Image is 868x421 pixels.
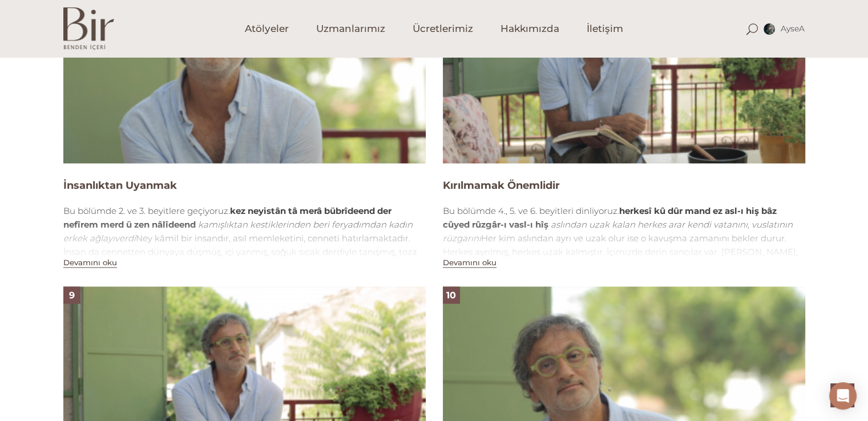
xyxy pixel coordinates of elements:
[63,219,413,244] em: feryadımdan kadın erkek ağlayıverdi
[69,290,75,301] span: 9
[780,23,805,34] span: AyseA
[587,22,623,35] span: İletişim
[443,258,496,268] button: Devamını oku
[230,205,375,216] strong: kez neyistân tâ merâ bübrîdeend
[551,219,666,230] em: aslından uzak kalan herkes
[63,179,426,193] h4: İnsanlıktan Uyanmak
[413,22,473,35] span: Ücretlerimiz
[63,204,426,410] div: Bu bölümde 2. ve 3. beyitlere geçiyoruz. Ney kâmil bir insandır, asıl memleketini, cenneti hatırl...
[316,22,385,35] span: Uzmanlarımız
[63,258,117,268] button: Devamını oku
[245,22,289,35] span: Atölyeler
[619,205,759,216] strong: herkesî kû dûr mand ez asl-ı hiş
[764,23,775,35] img: AyseA1.jpg
[443,219,793,244] em: arar kendi vatanını, vuslatının rüzgarını
[443,205,777,230] strong: bâz cûyed rûzgâr-ı vasl-ı hîş
[446,290,456,301] span: 10
[500,22,559,35] span: Hakkımızda
[443,179,805,193] h4: Kırılmamak Önemlidir
[829,382,857,410] div: Open Intercom Messenger
[63,205,391,230] strong: der nefîrem merd ü zen nâlîdeend
[198,219,329,230] em: kamışlıktan kestiklerinden beri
